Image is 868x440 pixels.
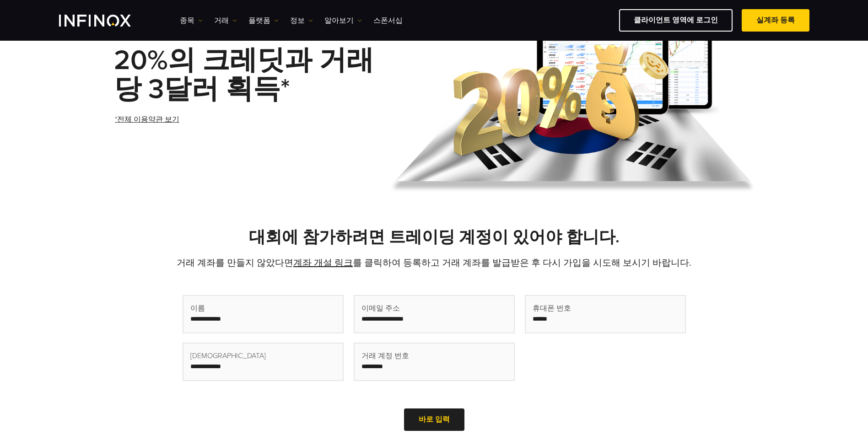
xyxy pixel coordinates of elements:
[324,15,362,26] a: 알아보기
[190,303,205,314] span: 이름
[114,44,374,106] strong: 20%의 크레딧과 거래당 3달러 획득*
[248,15,279,26] a: 플랫폼
[619,9,733,32] a: 클라이언트 영역에 로그인
[114,108,180,131] a: *전체 이용약관 보기
[361,303,400,314] span: 이메일 주소
[180,15,203,26] a: 종목
[59,15,152,27] a: INFINOX Logo
[742,9,809,32] a: 실계좌 등록
[190,350,266,361] span: [DEMOGRAPHIC_DATA]
[290,15,313,26] a: 정보
[249,227,620,247] strong: 대회에 참가하려면 트레이딩 계정이 있어야 합니다.
[361,350,409,361] span: 거래 계정 번호
[404,408,464,431] a: 바로 입력
[114,257,755,269] p: 거래 계좌를 만들지 않았다면 를 클릭하여 등록하고 거래 계좌를 발급받은 후 다시 가입을 시도해 보시기 바랍니다.
[214,15,237,26] a: 거래
[293,258,353,268] a: 계좌 개설 링크
[533,303,571,314] span: 휴대폰 번호
[373,15,403,26] a: 스폰서십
